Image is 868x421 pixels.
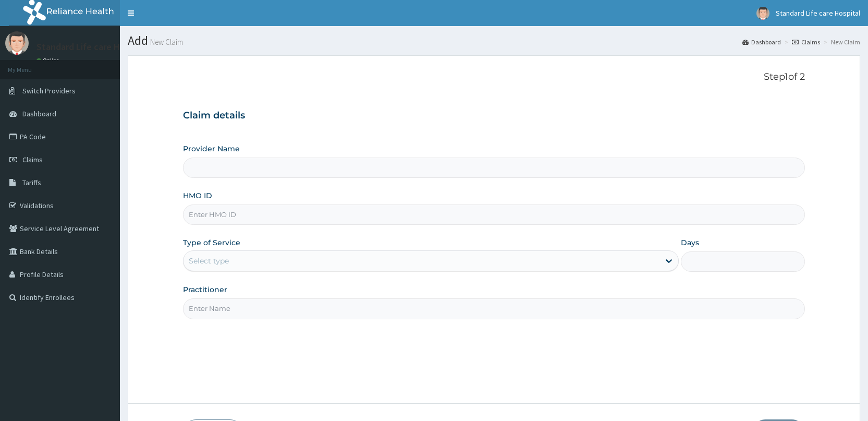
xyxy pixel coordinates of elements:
span: Tariffs [22,178,41,187]
div: Select type [189,256,229,266]
input: Enter HMO ID [183,205,805,225]
input: Enter Name [183,298,805,319]
label: Practitioner [183,284,227,295]
span: Standard Life care Hospital [776,8,860,18]
h3: Claim details [183,110,805,122]
img: User Image [756,7,769,20]
span: Claims [22,155,43,164]
li: New Claim [821,38,860,46]
span: Dashboard [22,109,56,118]
p: Step 1 of 2 [183,71,805,83]
h1: Add [128,34,860,47]
a: Online [36,57,62,64]
p: Standard Life care Hospital [36,42,148,52]
a: Dashboard [742,38,781,46]
label: Type of Service [183,237,240,248]
small: New Claim [148,38,183,46]
label: Provider Name [183,143,240,154]
img: User Image [5,31,29,55]
span: Switch Providers [22,86,76,95]
label: Days [681,237,699,248]
a: Claims [792,38,820,46]
label: HMO ID [183,190,212,201]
